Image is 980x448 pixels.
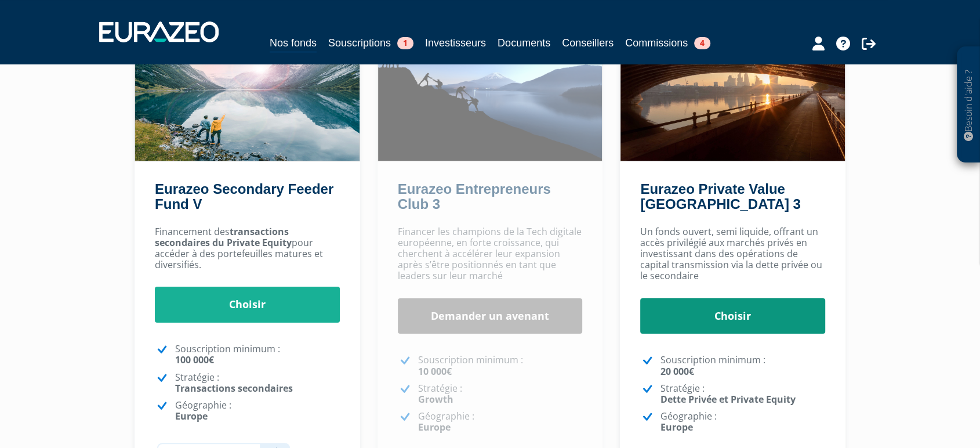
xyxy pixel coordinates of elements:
strong: 20 000€ [660,365,694,378]
a: Commissions4 [625,35,710,51]
p: Besoin d'aide ? [962,53,975,157]
a: Investisseurs [425,35,486,51]
a: Documents [498,35,550,51]
img: 1732889491-logotype_eurazeo_blanc_rvb.png [99,21,219,42]
img: Eurazeo Secondary Feeder Fund V [135,25,360,161]
a: Choisir [155,287,340,323]
strong: 100 000€ [175,353,214,366]
a: Souscriptions1 [328,35,413,51]
span: 1 [397,37,413,49]
p: Géographie : [660,411,825,433]
p: Financer les champions de la Tech digitale européenne, en forte croissance, qui cherchent à accél... [398,226,583,282]
p: Géographie : [175,400,340,422]
p: Stratégie : [175,372,340,394]
strong: transactions secondaires du Private Equity [155,225,292,249]
strong: 10 000€ [418,365,452,378]
p: Un fonds ouvert, semi liquide, offrant un accès privilégié aux marchés privés en investissant dan... [640,226,825,282]
a: Eurazeo Entrepreneurs Club 3 [398,181,551,212]
p: Souscription minimum : [418,355,583,377]
strong: Europe [660,421,693,433]
strong: Transactions secondaires [175,382,293,395]
strong: Growth [418,393,453,406]
span: 4 [694,37,710,49]
img: Eurazeo Private Value Europe 3 [620,25,845,161]
p: Financement des pour accéder à des portefeuilles matures et diversifiés. [155,226,340,271]
p: Stratégie : [660,383,825,405]
a: Demander un avenant [398,298,583,334]
a: Nos fonds [270,35,317,53]
p: Géographie : [418,411,583,433]
img: Eurazeo Entrepreneurs Club 3 [378,25,602,161]
a: Choisir [640,298,825,334]
p: Souscription minimum : [175,344,340,366]
strong: Europe [418,421,451,433]
p: Stratégie : [418,383,583,405]
strong: Europe [175,410,208,422]
a: Eurazeo Secondary Feeder Fund V [155,181,333,212]
p: Souscription minimum : [660,355,825,377]
strong: Dette Privée et Private Equity [660,393,796,406]
a: Conseillers [562,35,614,51]
a: Eurazeo Private Value [GEOGRAPHIC_DATA] 3 [640,181,800,212]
